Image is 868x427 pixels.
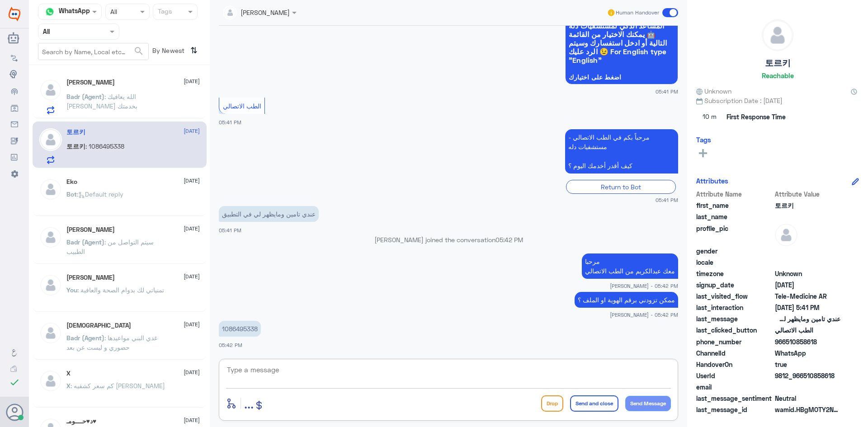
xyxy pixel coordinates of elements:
h5: Abdullah Aljallal [66,79,115,86]
span: الطب الاتصالي [223,102,261,110]
span: 2025-08-17T14:41:33.661Z [775,303,840,312]
span: 10 m [696,109,723,125]
p: 17/8/2025, 5:42 PM [575,292,678,308]
span: Tele-Medicine AR [775,291,840,301]
img: defaultAdmin.png [39,322,62,344]
h5: سبحان الله [66,322,131,329]
img: defaultAdmin.png [39,274,62,296]
span: [DATE] [184,320,200,328]
p: 17/8/2025, 5:42 PM [582,253,678,279]
span: 2025-08-17T14:40:48.082Z [775,280,840,290]
span: Attribute Name [696,189,773,199]
span: الطب الاتصالي [775,325,840,335]
span: 토르키 [775,201,840,210]
h6: Tags [696,136,711,144]
button: Send and close [570,395,618,412]
span: last_name [696,212,773,221]
span: [DATE] [184,127,200,135]
p: 17/8/2025, 5:41 PM [565,129,678,174]
i: check [9,377,20,388]
button: Avatar [6,404,23,421]
h5: د♥حــــومـ♥ [66,418,97,425]
i: ⇅ [190,43,198,58]
span: HandoverOn [696,360,773,369]
span: ChannelId [696,348,773,358]
span: 05:42 PM [495,236,523,244]
span: true [775,360,840,369]
span: : Default reply [77,190,123,198]
span: [DATE] [184,77,200,85]
span: First Response Time [726,112,786,122]
span: Badr (Agent) [66,334,104,342]
img: Widebot Logo [9,7,20,21]
span: 토르키 [66,142,85,150]
div: Tags [156,6,172,18]
img: whatsapp.png [43,5,57,19]
span: last_clicked_button [696,325,773,335]
p: 17/8/2025, 5:41 PM [219,206,319,222]
span: locale [696,258,773,267]
span: wamid.HBgMOTY2NTEwODU4NjE4FQIAEhgUM0E5NzRGNkM5MDk1Q0QwOEY4NTAA [775,405,840,414]
span: 05:41 PM [656,88,678,95]
span: Attribute Value [775,189,840,199]
span: : كم سعر كشفيه [PERSON_NAME] [71,382,165,389]
span: email [696,382,773,392]
span: X [66,382,71,389]
span: UserId [696,371,773,380]
span: Human Handover [616,9,659,17]
span: 05:41 PM [656,196,678,204]
span: profile_pic [696,224,773,244]
span: 05:41 PM [219,119,241,125]
button: ... [244,393,254,413]
span: 05:41 PM [219,227,241,233]
img: defaultAdmin.png [762,20,793,51]
h5: 토르키 [765,58,791,68]
span: : 1086495338 [85,142,124,150]
span: Unknown [775,269,840,278]
button: Drop [541,395,563,412]
span: last_message_sentiment [696,394,773,403]
span: : غدي البني مواعيدها حضوري و ليست عن بعد [66,334,157,351]
span: last_interaction [696,303,773,312]
span: Unknown [696,86,731,96]
span: [DATE] [184,272,200,281]
span: 2 [775,348,840,358]
input: Search by Name, Local etc… [38,43,148,60]
span: null [775,382,840,392]
img: defaultAdmin.png [39,79,62,101]
span: [DATE] [184,225,200,233]
span: Badr (Agent) [66,238,104,246]
img: defaultAdmin.png [39,128,62,151]
span: 0 [775,394,840,403]
span: Bot [66,190,77,198]
button: Send Message [625,396,671,411]
h5: Mohammed ALRASHED [66,274,115,282]
span: null [775,246,840,256]
span: ... [244,395,254,411]
img: defaultAdmin.png [39,178,62,201]
span: 05:42 PM [219,342,242,348]
span: [DATE] [184,368,200,376]
div: Return to Bot [566,180,676,194]
span: [PERSON_NAME] - 05:42 PM [610,282,678,290]
span: 9812_966510858618 [775,371,840,380]
button: search [133,44,144,59]
h6: Reachable [762,71,794,80]
h6: Attributes [696,177,728,185]
span: last_message [696,314,773,324]
span: last_visited_flow [696,291,773,301]
span: اضغط على اختيارك [569,74,675,81]
span: [DATE] [184,416,200,424]
h5: Eko [66,178,77,186]
span: [PERSON_NAME] - 05:42 PM [610,311,678,319]
span: : تمنياتي لك بدوام الصحة والعافية [77,286,164,294]
img: defaultAdmin.png [39,370,62,392]
img: defaultAdmin.png [39,226,62,249]
span: You [66,286,77,294]
span: last_message_id [696,405,773,414]
span: Subscription Date : [DATE] [696,96,859,105]
h5: 토르키 [66,128,85,136]
span: gender [696,246,773,256]
span: first_name [696,201,773,210]
span: timezone [696,269,773,278]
